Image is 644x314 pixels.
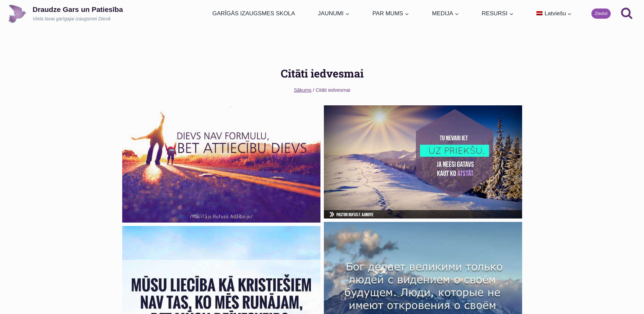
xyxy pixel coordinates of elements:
span: / [313,87,314,93]
a: Sākums [294,87,311,93]
img: Draudze Gars un Patiesība [8,4,27,23]
h1: Citāti iedvesmai [122,65,522,82]
span: JAUNUMI [318,9,350,18]
a: Ziedot [591,8,611,19]
p: Vieta tavai garīgajai izaugsmei Dievā [33,16,123,22]
button: View Search Form [618,4,636,23]
a: Display this image in a lightbox [324,105,522,219]
nav: Breadcrumbs [122,86,522,94]
span: Latviešu [544,10,566,17]
span: PAR MUMS [372,9,409,18]
p: Draudze Gars un Patiesība [33,5,123,14]
a: Display this image in a lightbox [122,105,320,223]
span: Citāti iedvesmai [316,87,350,93]
span: MEDIJA [432,9,459,18]
span: RESURSI [482,9,514,18]
a: Draudze Gars un PatiesībaVieta tavai garīgajai izaugsmei Dievā [8,4,123,23]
